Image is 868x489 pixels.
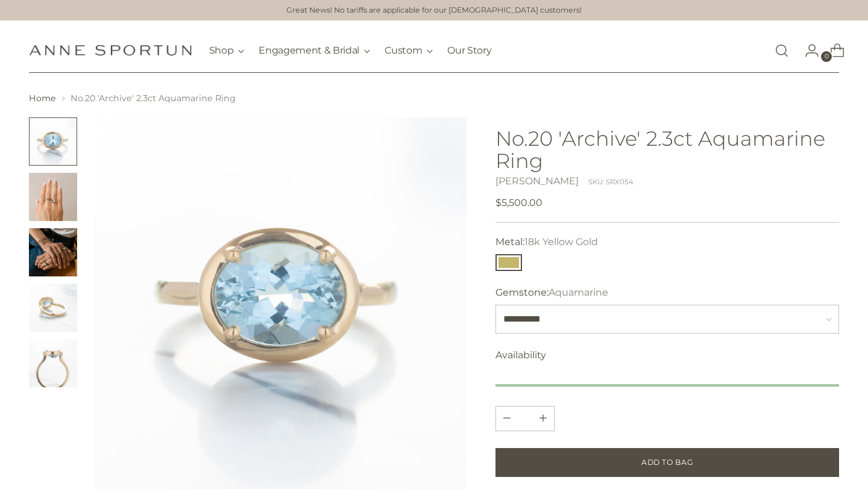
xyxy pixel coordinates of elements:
h1: No.20 'Archive' 2.3ct Aquamarine Ring [495,127,840,172]
button: Change image to image 5 [29,339,77,387]
button: Change image to image 2 [29,173,77,221]
label: Metal: [495,235,598,249]
button: Add product quantity [496,406,518,431]
input: Product quantity [511,406,539,431]
button: Change image to image 4 [29,284,77,332]
button: 18k Yellow Gold [495,254,522,271]
label: Gemstone: [495,285,608,300]
button: Change image to image 3 [29,228,77,276]
button: Subtract product quantity [532,406,554,431]
div: SKU: SRX054 [588,177,634,187]
span: Add to Bag [641,457,693,468]
span: $5,500.00 [495,196,542,210]
button: Engagement & Bridal [259,37,370,64]
a: Anne Sportun Fine Jewellery [29,45,192,56]
a: Open search modal [770,39,794,63]
a: Go to the account page [795,39,819,63]
button: Custom [385,37,433,64]
button: Shop [209,37,245,64]
span: 18k Yellow Gold [524,236,598,248]
a: Our Story [447,37,491,64]
button: Change image to image 1 [29,117,77,166]
button: Add to Bag [495,448,840,477]
a: Open cart modal [820,39,844,63]
span: Aquamarine [549,287,608,298]
span: No.20 'Archive' 2.3ct Aquamarine Ring [71,93,236,104]
nav: breadcrumbs [29,92,840,105]
a: Great News! No tariffs are applicable for our [DEMOGRAPHIC_DATA] customers! [286,5,582,16]
a: Home [29,93,56,104]
a: [PERSON_NAME] [495,175,579,187]
span: 0 [821,51,832,62]
span: Availability [495,348,546,363]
